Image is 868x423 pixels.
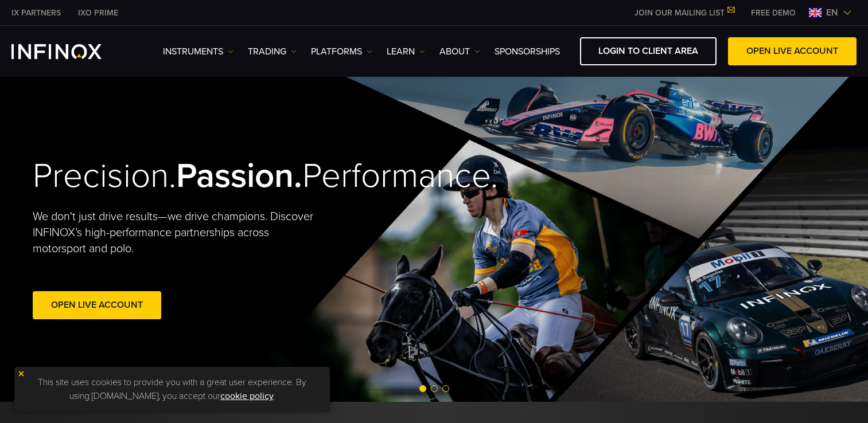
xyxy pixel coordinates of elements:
a: TRADING [248,45,297,58]
span: Go to slide 3 [442,385,449,392]
a: ABOUT [439,45,480,58]
span: Go to slide 2 [431,385,438,392]
a: cookie policy [220,390,274,402]
span: Go to slide 1 [419,385,426,392]
a: LOGIN TO CLIENT AREA [580,37,717,65]
a: Learn [387,45,425,58]
a: Instruments [163,45,233,58]
a: JOIN OUR MAILING LIST [626,8,742,18]
img: yellow close icon [17,370,25,378]
a: INFINOX MENU [742,7,804,19]
p: We don't just drive results—we drive champions. Discover INFINOX’s high-performance partnerships ... [33,209,322,257]
h2: Precision. Performance. [33,155,394,197]
a: PLATFORMS [311,45,372,58]
a: Open Live Account [33,291,161,319]
span: en [822,6,843,19]
strong: Passion. [176,155,302,197]
a: OPEN LIVE ACCOUNT [728,37,857,65]
a: INFINOX Logo [11,44,129,59]
p: This site uses cookies to provide you with a great user experience. By using [DOMAIN_NAME], you a... [20,373,324,406]
a: INFINOX [3,7,69,19]
a: SPONSORSHIPS [495,45,560,58]
a: INFINOX [69,7,127,19]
